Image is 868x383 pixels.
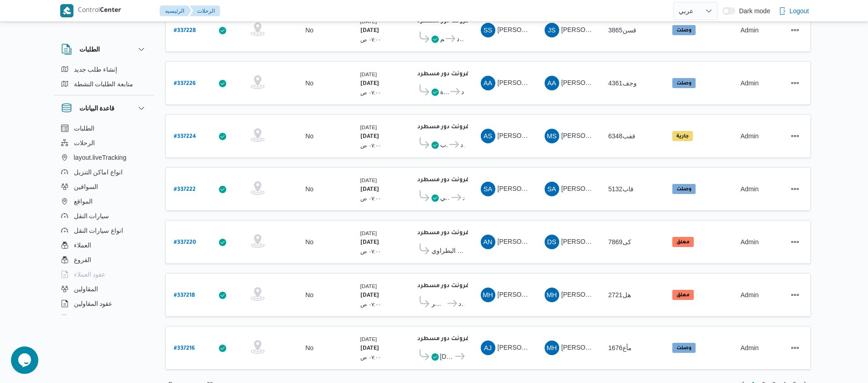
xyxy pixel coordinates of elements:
[74,137,95,148] span: الرحلات
[74,225,124,236] span: انواع سيارات النقل
[498,344,604,351] span: [PERSON_NAME] [PERSON_NAME]
[57,267,151,282] button: عقود العملاء
[672,290,694,300] span: معلق
[57,62,151,77] button: إنشاء طلب جديد
[608,185,634,193] span: قاب5132
[545,182,559,196] div: Shaban AIshoar Muhammad Blah
[608,132,635,140] span: قفب6348
[57,150,151,165] button: layout.liveTracking
[546,288,556,302] span: MH
[306,344,314,352] div: No
[360,283,377,289] small: [DATE]
[360,354,381,360] small: ٠٧:٠٠ ص
[481,129,495,143] div: Ali Slah Ali Zaidan
[498,26,550,33] span: [PERSON_NAME]
[57,238,151,252] button: العملاء
[608,79,637,87] span: وجف4361
[360,346,379,352] b: [DATE]
[360,28,379,34] b: [DATE]
[440,192,451,203] span: محطة الهايكستب ار ايه تي بي
[440,139,448,150] span: ب[PERSON_NAME]
[360,177,377,183] small: [DATE]
[461,86,464,97] span: فرونت دور مسطرد
[547,76,556,90] span: AA
[74,313,112,324] span: اجهزة التليفون
[483,129,492,143] span: AS
[74,181,98,192] span: السواقين
[174,346,195,352] b: # 337216
[74,79,134,89] span: متابعة الطلبات النشطة
[788,76,802,90] button: Actions
[174,240,196,246] b: # 337220
[676,240,690,245] b: معلق
[547,235,556,249] span: DS
[60,4,73,17] img: X8yXhbKr1z7QwAAAABJRU5ErkJggg==
[61,103,147,114] button: قاعدة البيانات
[174,293,195,299] b: # 337218
[440,351,454,362] span: [DEMOGRAPHIC_DATA] ال[PERSON_NAME]
[788,182,802,196] button: Actions
[788,235,802,249] button: Actions
[54,62,154,95] div: الطلبات
[458,298,464,309] span: فرونت دور مسطرد
[545,76,559,90] div: Ahmad Aizat Said Doish Sulaiaman
[174,289,195,301] a: #337218
[57,296,151,311] button: عقود المقاولين
[79,103,115,114] h3: قاعدة البيانات
[174,342,195,354] a: #337216
[545,129,559,143] div: Muhammad Shbl Abadaliqadr Shbl
[79,44,100,55] h3: الطلبات
[481,235,495,249] div: Ahmad Naiam Abadalamuatmd Muhammad
[481,341,495,355] div: Amaro Jmal Aldsaoqai Musilhai
[676,293,690,298] b: معلق
[174,130,196,142] a: #337224
[174,28,196,34] b: # 337228
[57,136,151,150] button: الرحلات
[545,288,559,302] div: Muhammad Hanei Muhammad Jodah Mahmood
[360,195,381,201] small: ٠٧:٠٠ ص
[463,192,464,203] span: فرونت دور مسطرد
[498,132,550,139] span: [PERSON_NAME]
[498,291,604,298] span: [PERSON_NAME] [PERSON_NAME]
[672,25,696,35] span: وصلت
[481,23,495,37] div: Slah Said Abadalaziam Qasam
[74,283,98,294] span: المقاولين
[57,77,151,91] button: متابعة الطلبات النشطة
[608,344,632,352] span: مأع1676
[741,26,759,34] span: Admin
[483,23,492,37] span: SS
[608,238,631,246] span: كى7869
[498,79,604,86] span: [PERSON_NAME] [PERSON_NAME]
[741,79,759,87] span: Admin
[360,230,377,236] small: [DATE]
[561,291,668,298] span: [PERSON_NAME] [PERSON_NAME]
[306,79,314,87] div: No
[174,81,196,87] b: # 337226
[74,167,123,178] span: انواع اماكن التنزيل
[741,291,759,299] span: Admin
[57,194,151,209] button: المواقع
[545,23,559,37] div: Jmal Sbhai Said Ahmad
[676,28,691,33] b: وصلت
[306,132,314,140] div: No
[440,86,449,97] span: قسم أول القاهرة الجديدة
[74,298,113,309] span: عقود المقاولين
[360,187,379,193] b: [DATE]
[788,341,802,355] button: Actions
[190,5,220,16] button: الرحلات
[676,187,691,192] b: وصلت
[360,336,377,342] small: [DATE]
[306,291,314,299] div: No
[676,134,689,139] b: جارية
[174,187,196,193] b: # 337222
[417,124,469,131] b: فرونت دور مسطرد
[741,132,759,140] span: Admin
[360,248,381,254] small: ٠٧:٠٠ ص
[545,341,559,355] div: Muhammad Hanei Muhammad Jodah Mahmood
[57,311,151,325] button: اجهزة التليفون
[460,139,464,150] span: فرونت دور مسطرد
[174,24,196,37] a: #337228
[481,182,495,196] div: Shaban AIshoar Muhammad Blah
[672,78,696,88] span: وصلت
[561,238,614,245] span: [PERSON_NAME]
